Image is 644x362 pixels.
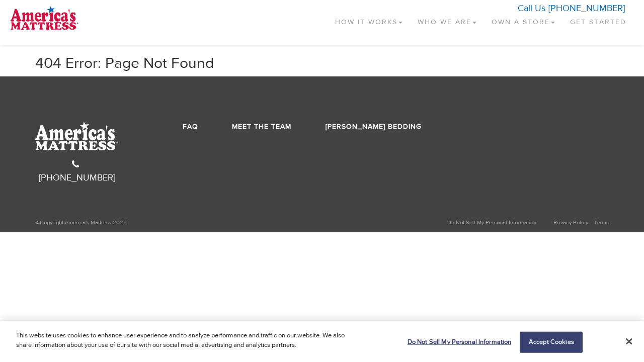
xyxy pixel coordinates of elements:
a: Who We Are [410,5,484,35]
a: How It Works [328,5,410,35]
img: AmMat-Logo-White.svg [35,122,118,150]
span: ©Copyright America's Mattress 2025 [35,219,127,226]
a: FAQ [183,122,198,131]
a: Terms [594,219,609,226]
a: Meet the Team [232,122,291,131]
a: [PHONE_NUMBER] [39,159,115,184]
a: Do Not Sell My Personal Information [436,214,548,231]
h2: 404 Error: Page Not Found [35,55,609,71]
a: [PHONE_NUMBER] [548,3,625,14]
button: Accept Cookies [520,332,583,353]
p: This website uses cookies to enhance user experience and to analyze performance and traffic on ou... [16,331,354,350]
button: Do Not Sell My Personal Information [403,332,512,352]
a: Privacy Policy [553,219,588,226]
img: logo [10,5,78,30]
span: Call Us [518,3,545,14]
button: Close [626,337,632,346]
a: Own a Store [484,5,562,35]
a: [PERSON_NAME] Bedding [326,122,422,131]
a: Get Started [562,5,634,35]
